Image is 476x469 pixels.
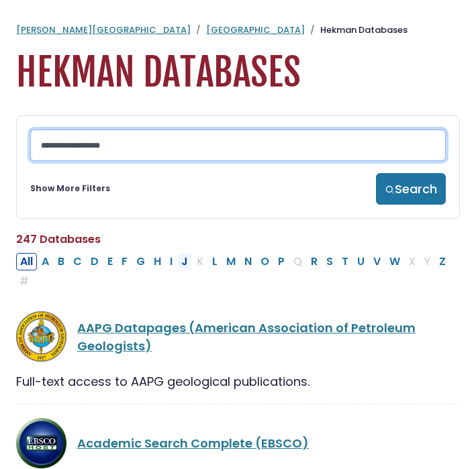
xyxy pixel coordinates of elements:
[177,253,192,270] button: Filter Results J
[38,253,53,270] button: Filter Results A
[16,252,451,289] div: Alpha-list to filter by first letter of database name
[307,253,322,270] button: Filter Results R
[150,253,165,270] button: Filter Results H
[435,253,450,270] button: Filter Results Z
[30,129,446,161] input: Search database by title or keyword
[16,231,101,247] span: 247 Databases
[322,253,337,270] button: Filter Results S
[208,253,222,270] button: Filter Results L
[338,253,352,270] button: Filter Results T
[16,253,37,270] button: All
[369,253,385,270] button: Filter Results V
[256,253,273,270] button: Filter Results O
[30,183,110,195] a: Show More Filters
[16,23,191,36] a: [PERSON_NAME][GEOGRAPHIC_DATA]
[77,435,309,452] a: Academic Search Complete (EBSCO)
[69,253,86,270] button: Filter Results C
[222,253,240,270] button: Filter Results M
[132,253,149,270] button: Filter Results G
[54,253,68,270] button: Filter Results B
[353,253,369,270] button: Filter Results U
[103,253,117,270] button: Filter Results E
[16,50,460,95] h1: Hekman Databases
[274,253,289,270] button: Filter Results P
[77,319,416,354] a: AAPG Datapages (American Association of Petroleum Geologists)
[117,253,132,270] button: Filter Results F
[376,173,446,205] button: Search
[166,253,177,270] button: Filter Results I
[16,372,460,390] div: Full-text access to AAPG geological publications.
[240,253,256,270] button: Filter Results N
[16,23,460,37] nav: breadcrumb
[87,253,103,270] button: Filter Results D
[385,253,404,270] button: Filter Results W
[305,23,408,37] li: Hekman Databases
[206,23,305,36] a: [GEOGRAPHIC_DATA]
